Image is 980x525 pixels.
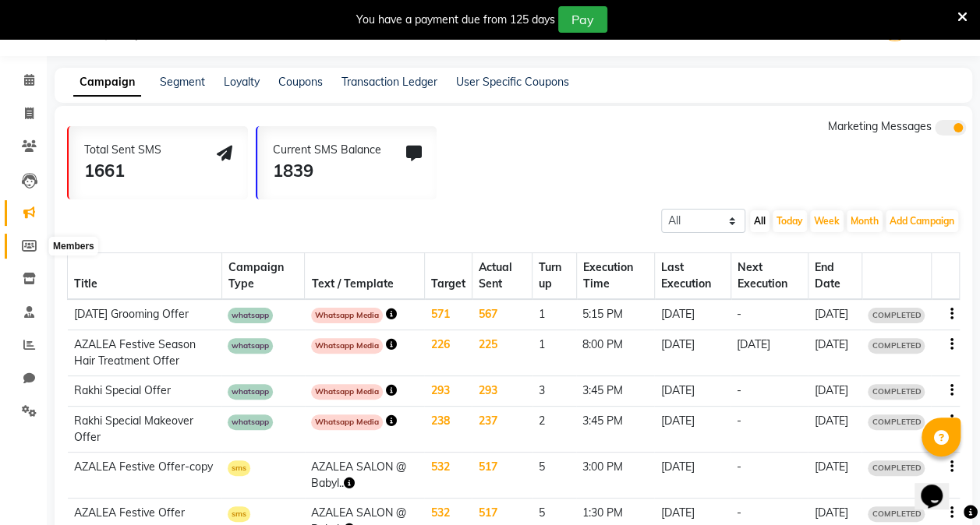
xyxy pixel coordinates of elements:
[228,414,273,430] span: whatsapp
[532,330,577,376] td: 1
[228,308,273,323] span: whatsapp
[576,376,654,407] td: 3:45 PM
[273,142,381,158] div: Current SMS Balance
[221,253,305,300] th: Campaign Type
[424,330,472,376] td: 226
[424,253,472,300] th: Target
[731,453,808,499] td: -
[356,12,555,28] div: You have a payment due from 125 days
[472,330,532,376] td: 225
[808,299,861,330] td: [DATE]
[228,338,273,354] span: whatsapp
[731,253,808,300] th: Next Execution
[558,6,607,33] button: Pay
[808,407,861,453] td: [DATE]
[472,453,532,499] td: 517
[160,75,205,89] a: Segment
[532,407,577,453] td: 2
[311,384,383,400] span: Whatsapp Media
[68,407,222,453] td: Rakhi Special Makeover Offer
[576,407,654,453] td: 3:45 PM
[886,210,958,232] button: Add Campaign
[915,463,964,509] iframe: chat widget
[868,414,925,430] span: COMPLETED
[228,384,273,400] span: whatsapp
[456,75,569,89] a: User Specific Coupons
[424,299,472,330] td: 571
[68,453,222,499] td: AZALEA Festive Offer-copy
[84,158,161,184] div: 1661
[808,376,861,407] td: [DATE]
[424,407,472,453] td: 238
[341,75,437,89] a: Transaction Ledger
[773,210,807,232] button: Today
[224,75,260,89] a: Loyalty
[311,308,383,323] span: Whatsapp Media
[731,407,808,453] td: -
[654,299,731,330] td: [DATE]
[654,253,731,300] th: Last Execution
[576,453,654,499] td: 3:00 PM
[305,253,425,300] th: Text / Template
[73,69,141,97] a: Campaign
[472,407,532,453] td: 237
[868,460,925,476] span: COMPLETED
[472,299,532,330] td: 567
[273,158,381,184] div: 1839
[424,376,472,407] td: 293
[868,506,925,522] span: COMPLETED
[808,453,861,499] td: [DATE]
[654,330,731,376] td: [DATE]
[731,330,808,376] td: [DATE]
[532,453,577,499] td: 5
[68,253,222,300] th: Title
[228,506,250,522] span: sms
[576,330,654,376] td: 8:00 PM
[654,453,731,499] td: [DATE]
[424,453,472,499] td: 532
[472,376,532,407] td: 293
[532,253,577,300] th: Turn up
[654,407,731,453] td: [DATE]
[808,253,861,300] th: End Date
[278,75,323,89] a: Coupons
[84,142,161,158] div: Total Sent SMS
[868,384,925,400] span: COMPLETED
[868,338,925,354] span: COMPLETED
[828,119,932,133] span: Marketing Messages
[847,210,883,232] button: Month
[68,299,222,330] td: [DATE] Grooming Offer
[68,376,222,407] td: Rakhi Special Offer
[731,299,808,330] td: -
[731,376,808,407] td: -
[311,414,383,430] span: Whatsapp Media
[750,210,769,232] button: All
[472,253,532,300] th: Actual Sent
[305,453,425,499] td: AZALEA SALON @ Babyl..
[654,376,731,407] td: [DATE]
[532,376,577,407] td: 3
[576,299,654,330] td: 5:15 PM
[808,330,861,376] td: [DATE]
[576,253,654,300] th: Execution Time
[68,330,222,376] td: AZALEA Festive Season Hair Treatment Offer
[868,308,925,323] span: COMPLETED
[311,338,383,354] span: Whatsapp Media
[228,460,250,476] span: sms
[532,299,577,330] td: 1
[810,210,844,232] button: Week
[49,237,98,255] div: Members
